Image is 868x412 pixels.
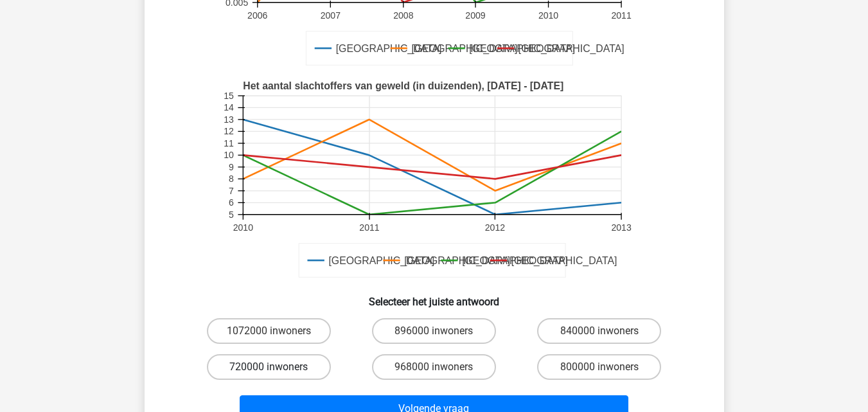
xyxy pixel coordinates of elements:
text: 2008 [393,10,413,21]
text: 2010 [233,222,252,233]
text: 2010 [538,10,558,21]
text: [GEOGRAPHIC_DATA] [411,43,517,55]
text: 2011 [611,10,631,21]
text: [GEOGRAPHIC_DATA] [335,43,441,55]
label: 968000 inwoners [372,354,496,380]
text: [GEOGRAPHIC_DATA] [462,255,568,267]
text: Het aantal slachtoffers van geweld (in duizenden), [DATE] - [DATE] [243,81,563,92]
text: [GEOGRAPHIC_DATA] [511,255,617,267]
label: 1072000 inwoners [207,318,331,344]
text: [GEOGRAPHIC_DATA] [518,43,624,55]
text: 6 [228,197,233,208]
text: 2011 [359,222,379,233]
text: 2006 [247,10,267,21]
text: [GEOGRAPHIC_DATA] [469,43,575,55]
text: 2012 [484,222,504,233]
text: 9 [228,162,233,172]
text: [GEOGRAPHIC_DATA] [328,255,434,267]
label: 800000 inwoners [537,354,661,380]
text: 2007 [320,10,340,21]
text: 8 [228,174,233,184]
text: 2009 [465,10,485,21]
text: 14 [224,103,234,113]
label: 840000 inwoners [537,318,661,344]
text: 2013 [611,222,631,233]
label: 720000 inwoners [207,354,331,380]
text: [GEOGRAPHIC_DATA] [404,255,510,267]
text: 10 [224,150,234,161]
text: 12 [224,127,234,137]
text: 15 [224,91,234,101]
text: 7 [228,186,233,196]
text: 5 [228,210,233,220]
h6: Selecteer het juiste antwoord [165,285,704,308]
label: 896000 inwoners [372,318,496,344]
text: 11 [224,138,234,148]
text: 13 [224,114,234,125]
